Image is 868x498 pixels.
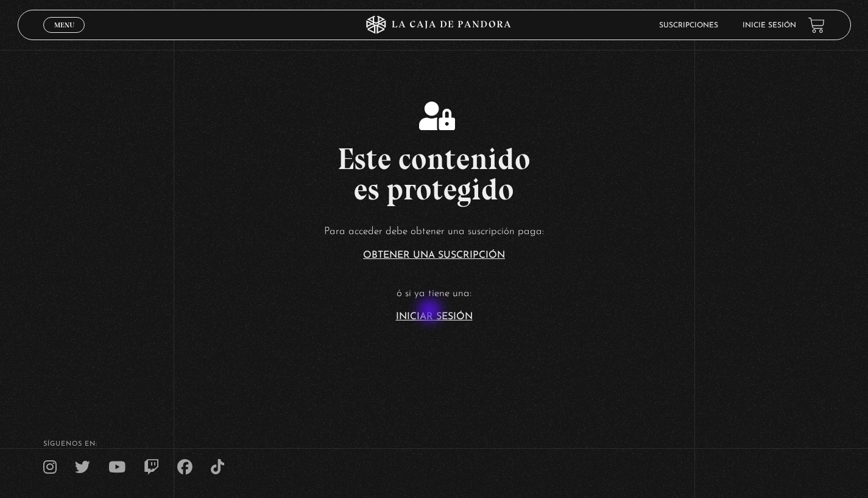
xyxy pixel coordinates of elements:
span: Menu [54,21,74,29]
a: Suscripciones [659,22,718,29]
a: Inicie sesión [743,22,796,29]
a: Iniciar Sesión [396,312,473,322]
a: Obtener una suscripción [363,251,505,260]
h4: SÍguenos en: [43,441,825,448]
a: View your shopping cart [808,17,825,33]
span: Cerrar [50,32,79,40]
